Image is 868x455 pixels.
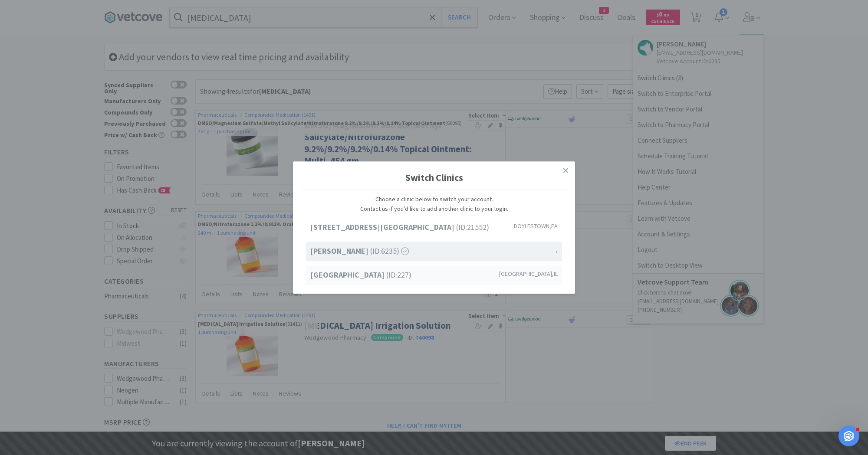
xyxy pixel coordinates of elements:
[838,426,859,446] iframe: Intercom live chat
[310,246,409,258] span: (ID: 6235 )
[514,222,558,231] span: DOYLESTOWN , PA
[556,246,558,255] span: ,
[306,194,562,214] p: Choose a clinic below to switch your account. Contact us if you'd like to add another clinic to y...
[310,269,411,282] span: (ID: 227 )
[499,269,558,278] span: [GEOGRAPHIC_DATA] , IL
[310,270,386,280] strong: [GEOGRAPHIC_DATA]
[310,223,456,232] strong: [STREET_ADDRESS][GEOGRAPHIC_DATA]
[302,166,566,190] h1: Switch Clinics
[310,222,489,234] span: (ID: 21552 )
[310,246,370,256] strong: [PERSON_NAME]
